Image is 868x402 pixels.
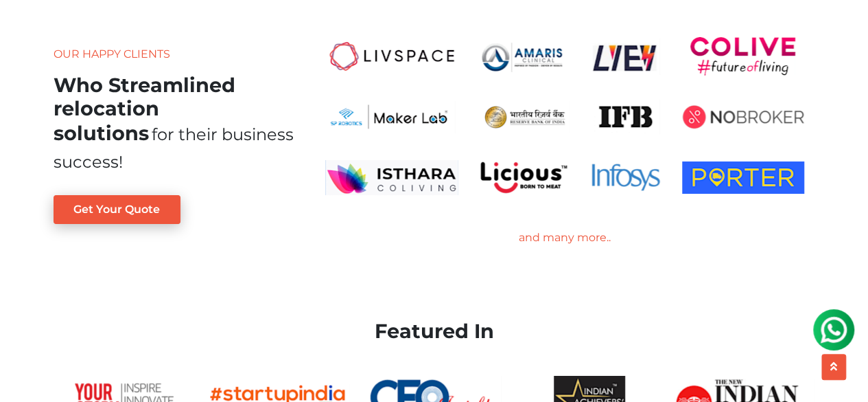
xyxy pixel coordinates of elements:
[591,37,660,76] img: lye
[14,14,41,41] img: whatsapp-icon.svg
[480,98,570,136] img: RBI
[325,37,458,76] img: livespace
[54,73,235,145] h2: Who Streamlined relocation solutions
[314,230,815,246] div: and many more..
[682,158,804,197] img: porter
[682,98,804,136] img: nobroker
[480,158,570,197] img: licious
[591,98,660,136] img: ifb
[54,124,294,172] span: for their business success!
[325,158,458,197] img: ishtara
[591,158,660,197] img: infosys
[54,320,815,344] h2: Featured In
[54,46,294,63] p: Our Happy Clients
[690,37,795,76] img: colive
[480,37,570,76] img: amaris
[821,354,846,380] button: scroll up
[325,98,458,136] img: makers_lab
[54,195,181,224] a: Get Your Quote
